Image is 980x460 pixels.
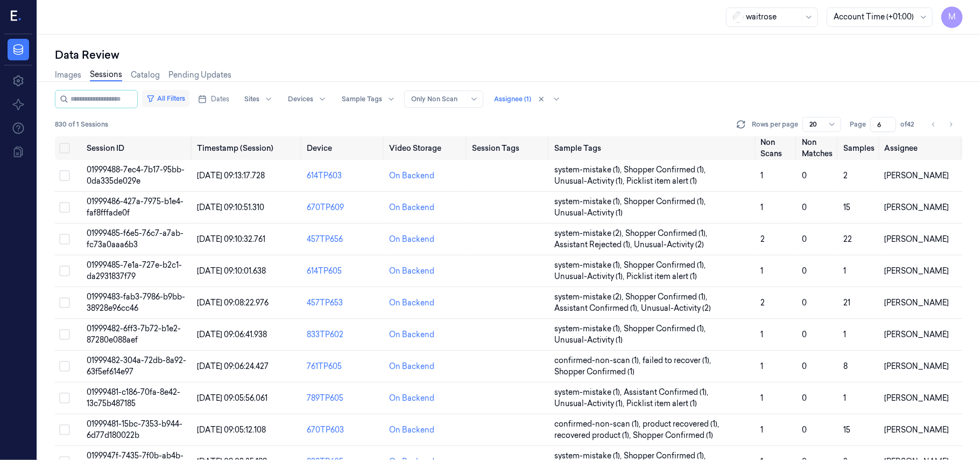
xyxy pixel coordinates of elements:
[87,356,186,377] span: 01999482-304a-72db-8a92-63f5ef614e97
[885,266,949,276] span: [PERSON_NAME]
[302,136,385,160] th: Device
[197,266,266,276] span: [DATE] 09:10:01.638
[926,117,941,132] button: Go to previous page
[82,136,192,160] th: Session ID
[59,361,70,372] button: Select row
[802,234,807,244] span: 0
[55,120,108,129] span: 830 of 1 Sessions
[307,170,380,182] div: 614TP603
[55,47,963,62] div: Data Review
[211,94,229,104] span: Dates
[798,136,839,160] th: Non Matches
[550,136,756,160] th: Sample Tags
[554,228,625,239] span: system-mistake (2) ,
[55,69,81,81] a: Images
[59,234,70,245] button: Select row
[626,398,697,409] span: Picklist item alert (1)
[87,228,184,249] span: 01999485-f6e5-76c7-a7ab-fc73a0aaa6b3
[59,297,70,308] button: Select row
[468,136,550,160] th: Session Tags
[757,136,798,160] th: Non Scans
[87,419,182,440] span: 01999481-15bc-7353-b944-6d77d180022b
[87,292,185,313] span: 01999483-fab3-7986-b9bb-38928e96cc46
[307,234,380,245] div: 457TP656
[885,298,949,308] span: [PERSON_NAME]
[554,419,643,430] span: confirmed-non-scan (1) ,
[554,387,624,398] span: system-mistake (1) ,
[90,69,122,81] a: Sessions
[554,430,633,441] span: recovered product (1) ,
[634,239,704,250] span: Unusual-Activity (2)
[900,120,918,129] span: of 42
[554,239,634,250] span: Assistant Rejected (1) ,
[839,136,880,160] th: Samples
[802,425,807,435] span: 0
[554,355,643,366] span: confirmed-non-scan (1) ,
[193,136,302,160] th: Timestamp (Session)
[626,176,697,187] span: Picklist item alert (1)
[843,361,848,371] span: 8
[843,171,848,180] span: 2
[554,398,626,409] span: Unusual-Activity (1) ,
[87,197,184,218] span: 01999486-427a-7975-b1e4-faf8fffade0f
[802,330,807,339] span: 0
[307,361,380,372] div: 761TP605
[624,164,708,176] span: Shopper Confirmed (1) ,
[554,334,623,346] span: Unusual-Activity (1)
[307,297,380,309] div: 457TP653
[624,387,710,398] span: Assistant Confirmed (1) ,
[197,393,267,403] span: [DATE] 09:05:56.061
[761,361,764,371] span: 1
[885,425,949,435] span: [PERSON_NAME]
[59,170,70,181] button: Select row
[87,387,180,408] span: 01999481-c186-70fa-8e42-13c75b487185
[168,69,231,81] a: Pending Updates
[197,234,265,244] span: [DATE] 09:10:32.761
[131,69,160,81] a: Catalog
[389,170,434,182] div: On Backend
[885,393,949,403] span: [PERSON_NAME]
[385,136,467,160] th: Video Storage
[885,171,949,180] span: [PERSON_NAME]
[843,266,846,276] span: 1
[389,297,434,309] div: On Backend
[761,171,764,180] span: 1
[59,329,70,340] button: Select row
[554,260,624,271] span: system-mistake (1) ,
[197,203,264,212] span: [DATE] 09:10:51.310
[943,117,958,132] button: Go to next page
[554,271,626,282] span: Unusual-Activity (1) ,
[885,203,949,212] span: [PERSON_NAME]
[87,324,181,345] span: 01999482-6ff3-7b72-b1e2-87280e088aef
[761,234,765,244] span: 2
[643,419,721,430] span: product recovered (1) ,
[843,234,852,244] span: 22
[87,260,182,281] span: 01999485-7e1a-727e-b2c1-da2931837f79
[850,120,866,129] span: Page
[142,90,189,107] button: All Filters
[885,361,949,371] span: [PERSON_NAME]
[554,176,626,187] span: Unusual-Activity (1) ,
[761,393,764,403] span: 1
[307,329,380,340] div: 833TP602
[554,196,624,207] span: system-mistake (1) ,
[641,303,711,314] span: Unusual-Activity (2)
[761,203,764,212] span: 1
[626,271,697,282] span: Picklist item alert (1)
[554,323,624,334] span: system-mistake (1) ,
[554,366,634,378] span: Shopper Confirmed (1)
[843,393,846,403] span: 1
[389,266,434,277] div: On Backend
[885,234,949,244] span: [PERSON_NAME]
[843,203,850,212] span: 15
[885,330,949,339] span: [PERSON_NAME]
[389,393,434,404] div: On Backend
[307,424,380,436] div: 670TP603
[389,424,434,436] div: On Backend
[843,330,846,339] span: 1
[761,330,764,339] span: 1
[643,355,713,366] span: failed to recover (1) ,
[880,136,963,160] th: Assignee
[197,171,265,180] span: [DATE] 09:13:17.728
[59,202,70,213] button: Select row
